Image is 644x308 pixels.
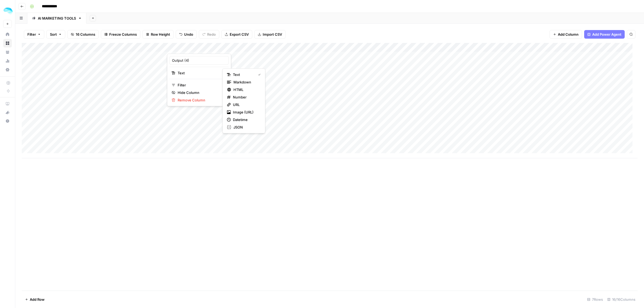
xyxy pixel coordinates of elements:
span: URL [233,102,259,107]
span: Image (URL) [233,109,259,115]
span: Text [178,70,219,76]
span: Datetime [233,117,259,122]
span: JSON [233,124,259,130]
span: Markdown [233,79,259,85]
span: Number [233,94,259,100]
span: Text [233,72,254,77]
span: HTML [233,87,259,92]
